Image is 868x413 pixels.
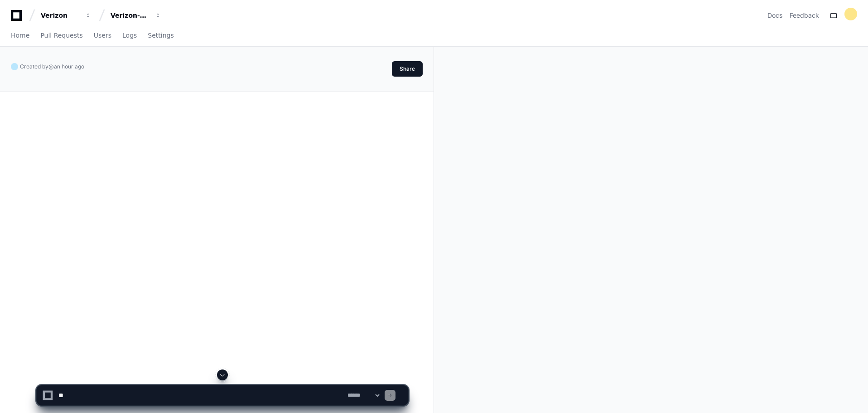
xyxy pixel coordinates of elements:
a: Pull Requests [40,25,82,46]
div: Verizon-Clarify-Catalog-Management [111,11,149,20]
span: Logs [122,33,137,38]
a: Logs [122,25,137,46]
button: Verizon-Clarify-Catalog-Management [107,7,165,24]
span: Created by [20,63,84,70]
span: Home [11,33,29,38]
span: Users [94,33,111,38]
span: an hour ago [54,63,84,70]
a: Settings [148,25,174,46]
span: @ [48,63,54,70]
button: Verizon [37,7,95,24]
button: Feedback [790,11,819,20]
div: Verizon [41,11,80,20]
a: Home [11,25,29,46]
button: Share [392,61,423,77]
span: Pull Requests [40,33,82,38]
a: Users [94,25,111,46]
span: Settings [148,33,174,38]
a: Docs [767,11,782,20]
